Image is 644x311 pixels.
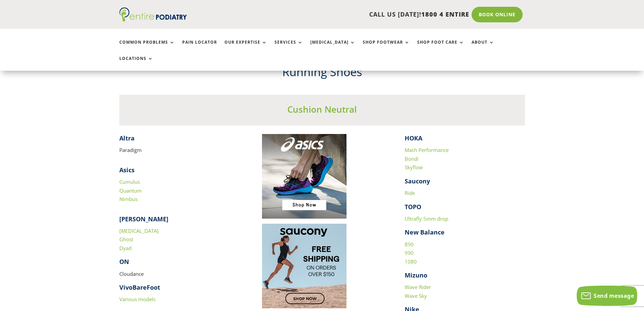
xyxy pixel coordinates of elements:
[405,190,415,196] a: Ride
[119,7,187,22] img: logo (1)
[405,284,431,290] a: Wave Rider
[119,178,140,185] a: Cumulus
[119,196,138,202] a: Nimbus
[119,215,168,223] strong: [PERSON_NAME]
[577,286,637,306] button: Send message
[405,271,427,279] strong: Mizuno
[119,40,175,54] a: Common Problems
[405,241,414,248] a: 890
[119,258,129,266] strong: ON
[119,245,132,251] a: Dyad
[119,166,135,174] strong: Asics
[594,292,634,299] span: Send message
[119,134,135,142] strong: Altra
[421,10,469,18] span: 1800 4 ENTIRE
[119,103,525,119] h3: Cushion Neutral
[262,134,347,219] img: Image to click to buy ASIC shoes online
[119,146,240,155] p: Paradigm
[119,134,240,146] h4: ​
[275,40,303,54] a: Services
[405,258,417,265] a: 1080
[119,296,156,303] a: Various models
[405,164,423,171] a: Skyflow
[472,40,494,54] a: About
[119,236,133,243] a: Ghost
[182,40,217,54] a: Pain Locator
[224,40,267,54] a: Our Expertise
[405,203,421,211] strong: TOPO
[405,292,427,299] a: Wave Sky
[405,228,445,236] strong: New Balance
[119,187,142,194] a: Quantum
[363,40,410,54] a: Shop Footwear
[405,249,414,256] a: 990
[119,283,160,291] strong: VivoBareFoot
[405,155,419,162] a: Bondi
[119,16,187,23] a: Entire Podiatry
[405,147,449,153] a: Mach Performance
[405,177,430,185] strong: Saucony
[310,40,355,54] a: [MEDICAL_DATA]
[119,64,525,84] h2: Running Shoes
[417,40,464,54] a: Shop Foot Care
[119,270,240,284] p: Cloudance
[405,215,448,222] a: Ultrafly 5mm drop
[119,227,159,234] a: [MEDICAL_DATA]
[405,134,422,142] strong: HOKA
[472,7,523,22] a: Book Online
[213,10,469,19] p: CALL US [DATE]!
[119,56,153,71] a: Locations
